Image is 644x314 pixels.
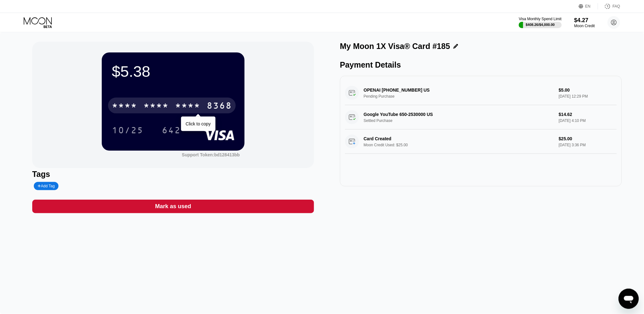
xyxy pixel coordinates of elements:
[112,126,143,136] div: 10/25
[613,4,620,9] div: FAQ
[186,121,211,126] div: Click to copy
[579,3,598,9] div: EN
[574,17,595,28] div: $4.27Moon Credit
[340,42,450,51] div: My Moon 1X Visa® Card #185
[34,182,58,190] div: Add Tag
[519,17,562,21] div: Visa Monthly Spend Limit
[155,203,191,210] div: Mark as used
[38,184,55,188] div: Add Tag
[526,23,555,27] div: $408.26 / $4,000.00
[162,126,181,136] div: 642
[340,60,622,69] div: Payment Details
[586,4,591,9] div: EN
[182,152,240,157] div: Support Token: bd128413bb
[32,200,314,213] div: Mark as used
[112,63,234,80] div: $5.38
[574,24,595,28] div: Moon Credit
[619,289,639,309] iframe: Button to launch messaging window
[32,170,314,179] div: Tags
[519,17,562,28] div: Visa Monthly Spend Limit$408.26/$4,000.00
[157,122,185,138] div: 642
[182,152,240,157] div: Support Token:bd128413bb
[207,101,232,112] div: 8368
[598,3,620,9] div: FAQ
[107,122,148,138] div: 10/25
[574,17,595,24] div: $4.27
